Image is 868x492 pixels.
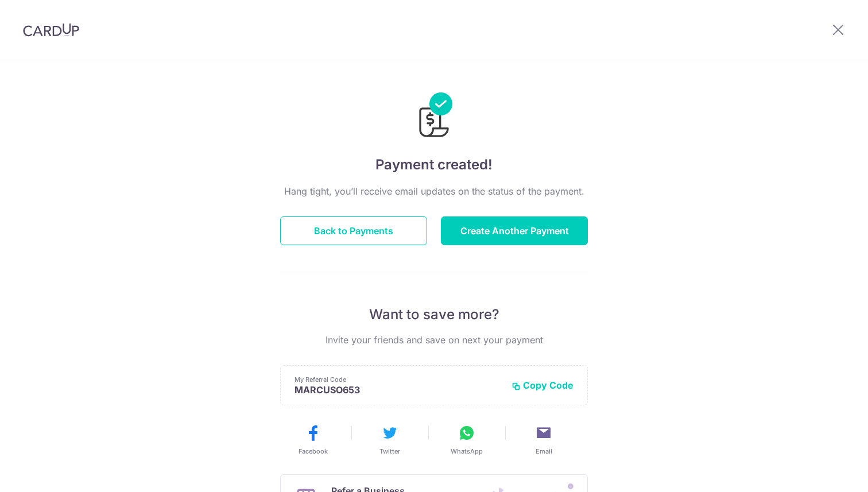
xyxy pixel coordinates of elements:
img: Payments [416,92,452,141]
span: Email [536,447,552,456]
button: Twitter [356,424,424,456]
img: CardUp [23,23,79,37]
button: WhatsApp [433,424,501,456]
button: Facebook [279,424,347,456]
p: Hang tight, you’ll receive email updates on the status of the payment. [280,184,588,198]
span: WhatsApp [451,447,483,456]
h4: Payment created! [280,154,588,175]
button: Copy Code [511,379,573,391]
button: Back to Payments [280,216,427,245]
button: Email [510,424,578,456]
button: Create Another Payment [441,216,588,245]
span: Twitter [379,447,400,456]
p: Invite your friends and save on next your payment [280,333,588,347]
span: Facebook [299,447,328,456]
p: Want to save more? [280,305,588,324]
p: MARCUSO653 [294,384,502,396]
p: My Referral Code [294,375,502,384]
